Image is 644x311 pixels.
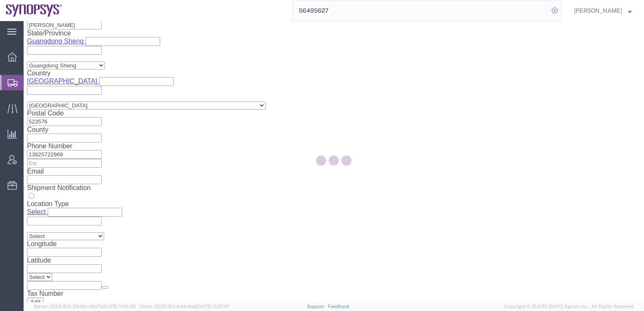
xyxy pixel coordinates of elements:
[574,5,632,16] button: [PERSON_NAME]
[103,304,136,309] span: [DATE] 11:54:36
[504,303,634,310] span: Copyright © [DATE]-[DATE] Agistix Inc., All Rights Reserved
[292,0,549,21] input: Search for shipment number, reference number
[140,304,230,309] span: Client: 2025.16.0-b4dc8a9
[197,304,230,309] span: [DATE] 11:37:47
[574,6,622,15] span: Demi Zhang
[328,304,349,309] a: Feedback
[34,304,136,309] span: Server: 2025.16.0-21b0bc45e7b
[6,4,62,17] img: logo
[307,304,328,309] a: Support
